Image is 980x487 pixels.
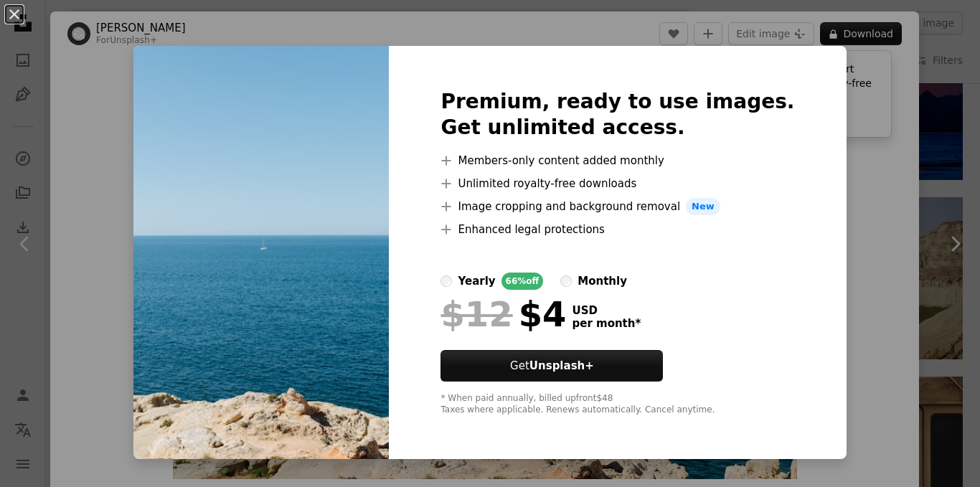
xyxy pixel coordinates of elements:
[440,295,566,333] div: $4
[440,393,794,416] div: * When paid annually, billed upfront $48 Taxes where applicable. Renews automatically. Cancel any...
[440,152,794,169] li: Members-only content added monthly
[458,273,495,290] div: yearly
[133,46,389,459] img: premium_photo-1668359490418-b3ba8b4cb17c
[440,350,663,382] button: GetUnsplash+
[501,273,544,290] div: 66% off
[560,275,572,287] input: monthly
[440,221,794,238] li: Enhanced legal protections
[440,175,794,192] li: Unlimited royalty-free downloads
[686,198,720,215] span: New
[440,295,512,333] span: $12
[572,304,641,317] span: USD
[440,89,794,141] h2: Premium, ready to use images. Get unlimited access.
[529,359,594,372] strong: Unsplash+
[578,273,627,290] div: monthly
[440,198,794,215] li: Image cropping and background removal
[440,275,452,287] input: yearly66%off
[572,317,641,330] span: per month *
